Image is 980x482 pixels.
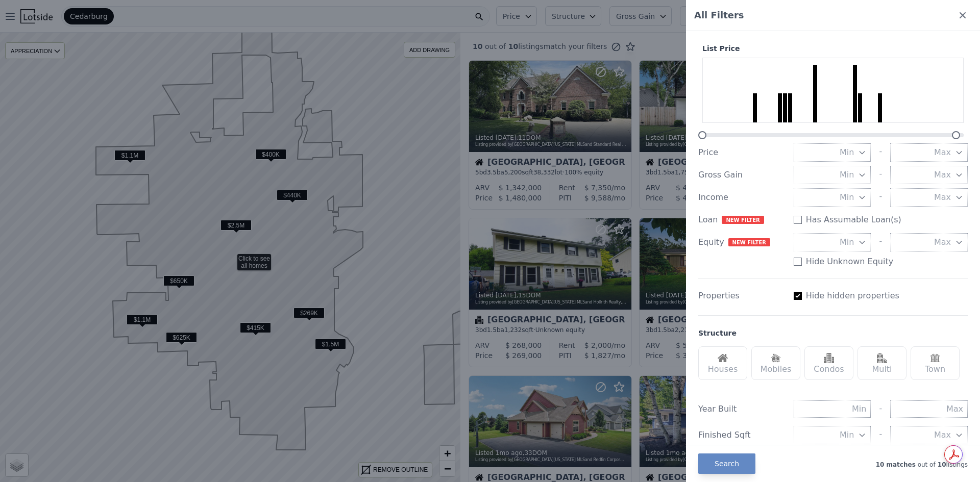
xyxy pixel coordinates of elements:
div: Structure [698,328,737,338]
img: Houses [718,353,728,363]
label: Hide Unknown Equity [806,256,894,268]
div: Gross Gain [698,169,786,181]
div: - [879,233,882,251]
button: Min [794,233,871,251]
button: Min [794,426,871,444]
button: Max [890,188,968,207]
span: 10 matches [876,461,916,468]
span: NEW FILTER [728,238,770,246]
div: - [879,426,882,444]
span: Max [934,236,951,248]
span: Min [840,236,854,248]
div: Houses [698,346,747,380]
button: Min [794,188,871,207]
div: Income [698,191,786,204]
img: Town [930,353,940,363]
label: Hide hidden properties [806,290,899,302]
span: 10 [936,461,946,468]
div: - [879,188,882,207]
div: Finished Sqft [698,429,786,441]
label: Has Assumable Loan(s) [806,214,901,226]
div: - [879,166,882,184]
div: - [879,143,882,162]
div: Mobiles [751,346,800,380]
span: NEW FILTER [722,216,764,224]
div: Equity [698,236,786,248]
span: Min [840,191,854,204]
div: Year Built [698,403,786,415]
div: Town [911,346,960,380]
div: Multi [857,346,906,380]
img: Mobiles [771,353,781,363]
button: Max [890,426,968,444]
div: List Price [698,43,968,54]
div: Loan [698,214,786,226]
span: All Filters [694,8,744,22]
span: Min [840,429,854,441]
button: Max [890,233,968,251]
span: Min [840,146,854,159]
input: Max [890,400,968,418]
span: Max [934,169,951,181]
button: Min [794,166,871,184]
button: Max [890,143,968,162]
div: - [879,400,882,418]
div: Price [698,146,786,159]
span: Max [934,191,951,204]
img: Condos [824,353,834,363]
span: Min [840,169,854,181]
button: Search [698,453,755,474]
div: Properties [698,290,786,302]
div: out of listings [755,459,968,469]
span: Max [934,429,951,441]
span: Max [934,146,951,159]
button: Max [890,166,968,184]
input: Min [794,400,871,418]
img: Multi [877,353,887,363]
div: Condos [804,346,853,380]
button: Min [794,143,871,162]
